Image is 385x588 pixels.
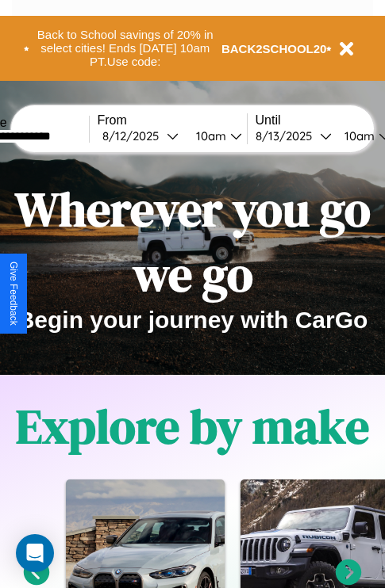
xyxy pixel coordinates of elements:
[256,128,320,143] div: 8 / 13 / 2025
[16,394,369,459] h1: Explore by make
[29,24,221,73] button: Back to School savings of 20% in select cities! Ends [DATE] 10am PT.Use code:
[183,128,247,144] button: 10am
[221,42,327,55] b: BACK2SCHOOL20
[102,128,167,143] div: 8 / 12 / 2025
[16,534,54,572] div: Open Intercom Messenger
[98,128,183,144] button: 8/12/2025
[8,262,19,326] div: Give Feedback
[98,113,247,128] label: From
[188,128,230,143] div: 10am
[337,128,379,143] div: 10am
